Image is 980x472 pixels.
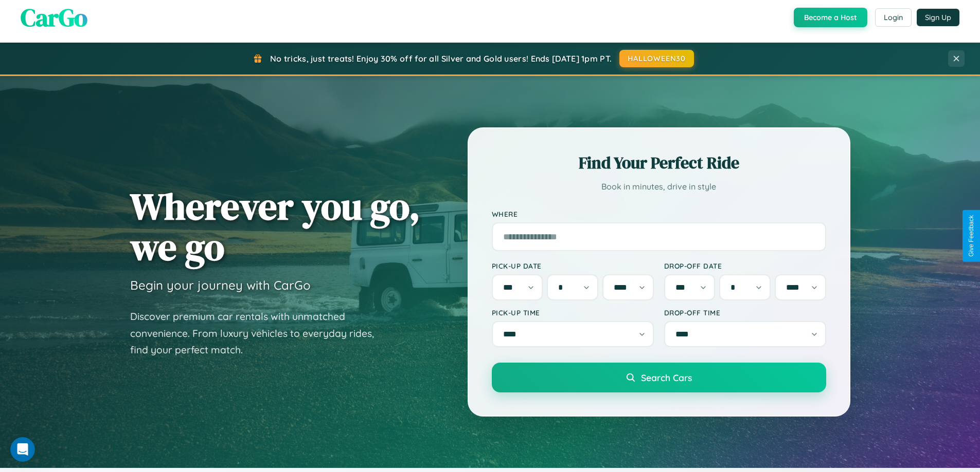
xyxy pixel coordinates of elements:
button: HALLOWEEN30 [619,50,694,67]
label: Drop-off Date [664,261,826,270]
span: CarGo [21,1,87,34]
h3: Begin your journey with CarGo [130,277,311,293]
p: Discover premium car rentals with unmatched convenience. From luxury vehicles to everyday rides, ... [130,308,387,358]
label: Where [492,210,826,218]
label: Drop-off Time [664,308,826,317]
div: Give Feedback [968,215,975,257]
p: Book in minutes, drive in style [492,179,826,194]
h2: Find Your Perfect Ride [492,152,826,174]
iframe: Intercom live chat [10,437,35,462]
button: Sign Up [917,9,959,26]
button: Search Cars [492,363,826,392]
h1: Wherever you go, we go [130,186,420,267]
label: Pick-up Date [492,261,654,270]
span: No tricks, just treats! Enjoy 30% off for all Silver and Gold users! Ends [DATE] 1pm PT. [270,53,612,64]
span: Search Cars [641,372,692,383]
button: Login [875,8,912,27]
label: Pick-up Time [492,308,654,317]
button: Become a Host [794,8,867,27]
